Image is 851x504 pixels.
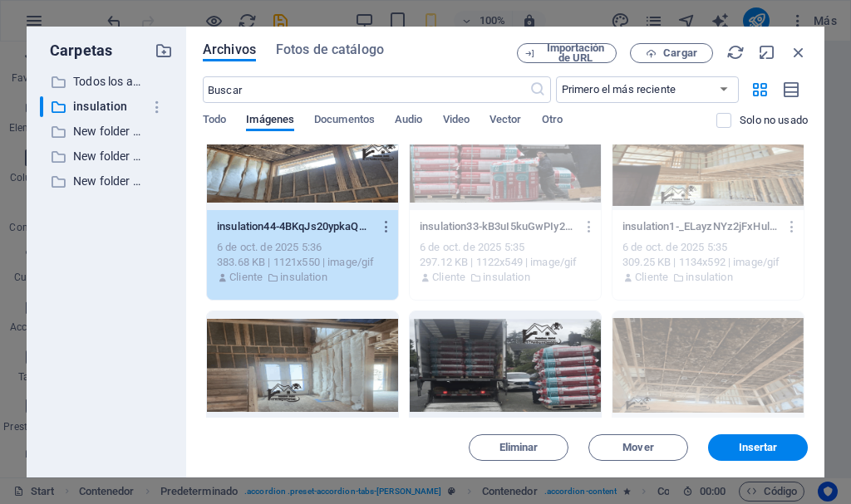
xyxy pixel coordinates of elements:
p: Cliente [229,270,263,285]
div: Este archivo ya ha sido seleccionado o no es soportado por este elemento [612,311,804,419]
div: 6 de oct. de 2025 5:35 [622,240,794,255]
p: Cliente [635,270,668,285]
input: Buscar [203,76,529,103]
p: Cliente [432,270,465,285]
button: Importación de URL [517,43,617,63]
span: Vector [489,110,522,133]
p: insulation1-_ELayzNYz2jFxHuldAxsRw.gif [622,219,778,234]
i: Crear carpeta [155,42,173,60]
div: 309.25 KB | 1134x592 | image/gif [622,255,794,270]
button: Cargar [630,43,713,63]
i: Volver a cargar [726,43,745,61]
div: Todos los archivos [40,71,142,92]
p: insulation44-4BKqJs20ypkaQSZ6swgANw.gif [217,219,372,234]
p: insulation [73,97,142,116]
div: Este archivo ya ha sido seleccionado o no es soportado por este elemento [410,102,601,210]
p: insulation [280,270,327,285]
p: New folder (2) [73,147,142,166]
div: Por: Cliente | Carpeta: insulation [622,270,794,285]
div: 383.68 KB | 1121x550 | image/gif [217,255,388,270]
p: Solo muestra los archivos que no están usándose en el sitio web. Los archivos añadidos durante es... [740,113,808,128]
span: Cargar [663,48,697,58]
span: Otro [542,110,563,133]
span: Insertar [739,443,778,453]
div: New folder (3) [40,171,142,192]
button: Mover [588,434,688,461]
span: Todo [203,110,226,133]
span: Audio [395,110,422,133]
div: New folder (1) [40,121,173,142]
div: ​ [40,96,43,117]
div: Por: Cliente | Carpeta: insulation [420,270,591,285]
div: New folder (2) [40,146,142,167]
div: 6 de oct. de 2025 5:35 [420,240,591,255]
div: New folder (1) [40,121,142,142]
i: Cerrar [790,43,808,61]
span: Video [443,110,470,133]
span: Archivos [203,40,256,60]
p: New folder (3) [73,172,142,191]
span: Imágenes [246,110,294,133]
span: Documentos [314,110,375,133]
div: New folder (2) [40,146,173,167]
div: ​insulation [40,96,173,117]
span: Fotos de catálogo [276,40,384,60]
p: insulation33-kB3uI5kuGwPIy2OsMCls6A.gif [420,219,575,234]
p: insulation [686,270,732,285]
i: Minimizar [758,43,776,61]
div: New folder (3) [40,171,173,192]
p: insulation [483,270,529,285]
button: Eliminar [469,434,568,461]
div: 6 de oct. de 2025 5:36 [217,240,388,255]
div: 297.12 KB | 1122x549 | image/gif [420,255,591,270]
span: Eliminar [499,443,539,453]
span: [PHONE_NUMBER] [27,142,144,158]
p: New folder (1) [73,122,142,141]
span: Mover [622,443,653,453]
span: Importación de URL [542,43,609,63]
button: Insertar [708,434,808,461]
p: Todos los archivos [73,72,142,91]
div: Por: Cliente | Carpeta: insulation [217,270,388,285]
p: Carpetas [40,40,112,61]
